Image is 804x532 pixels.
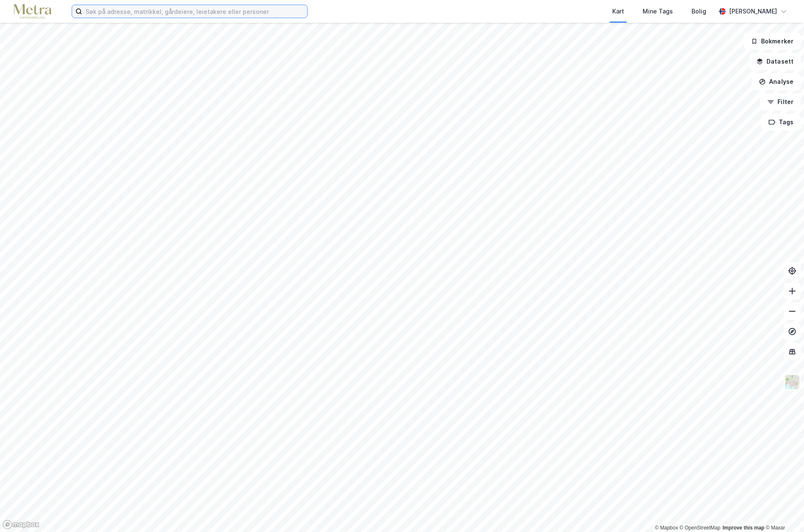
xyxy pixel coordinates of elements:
[729,6,777,16] div: [PERSON_NAME]
[643,6,673,16] div: Mine Tags
[762,492,804,532] div: Kontrollprogram for chat
[13,4,51,19] img: metra-logo.256734c3b2bbffee19d4.png
[612,6,624,16] div: Kart
[82,5,307,18] input: Søk på adresse, matrikkel, gårdeiere, leietakere eller personer
[691,6,706,16] div: Bolig
[762,492,804,532] iframe: Chat Widget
